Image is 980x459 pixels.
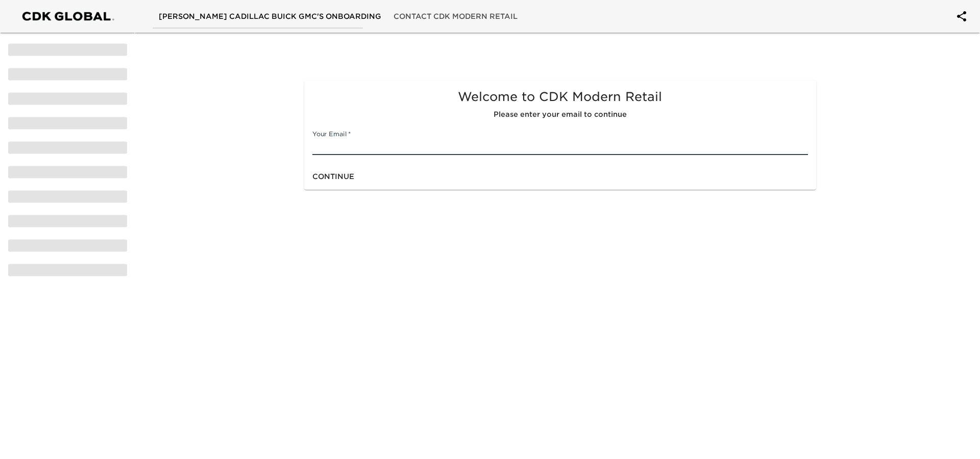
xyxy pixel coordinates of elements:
[312,131,351,137] label: Your Email
[394,10,518,23] span: Contact CDK Modern Retail
[308,167,358,186] button: Continue
[312,109,807,120] h6: Please enter your email to continue
[312,170,354,183] span: Continue
[949,4,974,29] button: account of current user
[159,10,381,23] span: [PERSON_NAME] Cadillac Buick GMC's Onboarding
[312,89,807,105] h5: Welcome to CDK Modern Retail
